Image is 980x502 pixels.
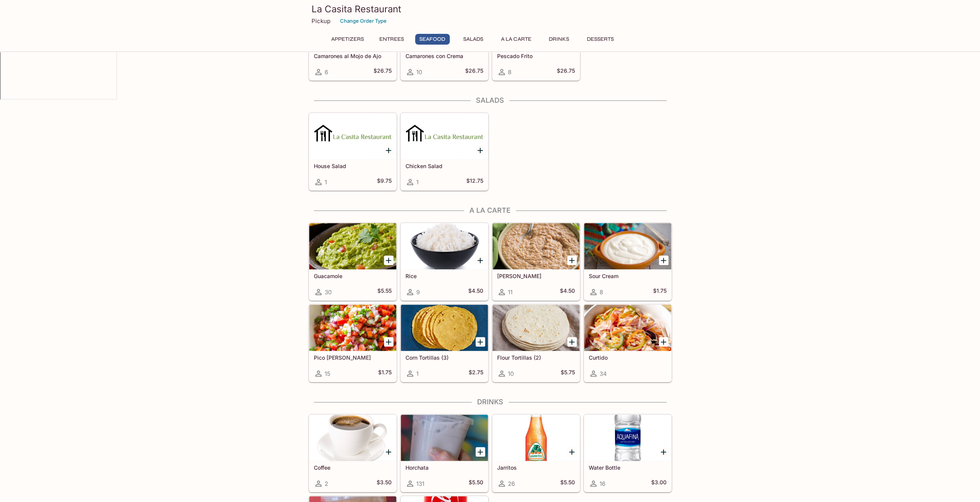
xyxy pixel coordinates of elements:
h5: Jarritos [497,464,575,471]
h5: $5.50 [469,479,483,488]
div: Water Bottle [584,415,671,461]
h5: Chicken Salad [405,163,483,169]
p: Pickup [312,17,330,25]
span: 34 [600,370,607,377]
button: Add Coffee [384,447,394,457]
span: 1 [325,178,327,186]
button: Add Guacamole [384,255,394,265]
button: Add Chicken Salad [476,145,485,155]
button: Appetizers [327,34,368,45]
div: Sour Cream [584,223,671,269]
a: [PERSON_NAME]11$4.50 [492,223,580,300]
button: Salads [456,34,491,45]
h4: A la Carte [308,206,672,215]
h5: $1.75 [653,287,667,297]
a: Curtido34 [584,304,672,382]
h5: $1.75 [378,369,392,378]
span: 11 [508,289,513,296]
button: Add Corn Tortillas (3) [476,337,485,347]
span: 16 [600,480,605,487]
h5: Pescado Frito [497,53,575,59]
a: Horchata131$5.50 [400,414,488,492]
span: 1 [416,178,419,186]
h5: Guacamole [314,273,392,279]
h5: $3.50 [377,479,392,488]
h5: $26.75 [557,67,575,77]
a: Rice9$4.50 [400,223,488,300]
div: Chicken Salad [401,113,488,159]
button: Add Sour Cream [659,255,668,265]
h5: $26.75 [374,67,392,77]
h5: $5.50 [560,479,575,488]
a: Chicken Salad1$12.75 [400,113,488,190]
a: Guacamole30$5.55 [309,223,397,300]
span: 15 [325,370,330,377]
a: Jarritos26$5.50 [492,414,580,492]
span: 6 [325,68,328,76]
span: 1 [416,370,419,377]
span: 10 [416,68,422,76]
div: Coffee [309,415,396,461]
h3: La Casita Restaurant [312,3,669,15]
h5: $9.75 [377,177,392,187]
button: Change Order Type [337,15,390,27]
a: Flour Tortillas (2)10$5.75 [492,304,580,382]
div: Horchata [401,415,488,461]
span: 30 [325,289,332,296]
div: Pico de Gallo [309,305,396,351]
button: Add Horchata [476,447,485,457]
div: Flour Tortillas (2) [493,305,580,351]
button: Add Water Bottle [659,447,668,457]
span: 131 [416,480,424,487]
button: Add Refried Beans [567,255,577,265]
h5: House Salad [314,163,392,169]
h5: Flour Tortillas (2) [497,354,575,361]
h5: Camarones al Mojo de Ajo [314,53,392,59]
h5: Camarones con Crema [405,53,483,59]
a: Coffee2$3.50 [309,414,397,492]
h5: $5.75 [561,369,575,378]
span: 9 [416,289,420,296]
span: 26 [508,480,515,487]
span: 10 [508,370,514,377]
h5: Rice [405,273,483,279]
h5: $4.50 [560,287,575,297]
h4: Drinks [308,398,672,406]
a: Sour Cream8$1.75 [584,223,672,300]
div: Rice [401,223,488,269]
h5: [PERSON_NAME] [497,273,575,279]
h4: Salads [308,96,672,105]
div: House Salad [309,113,396,159]
button: Add Curtido [659,337,668,347]
button: Add Rice [476,255,485,265]
h5: Sour Cream [589,273,667,279]
button: A la Carte [497,34,536,45]
button: Desserts [583,34,618,45]
span: 8 [508,68,511,76]
h5: Coffee [314,464,392,471]
h5: $2.75 [469,369,483,378]
h5: Horchata [405,464,483,471]
h5: $5.55 [377,287,392,297]
button: Add Pico de Gallo [384,337,394,347]
div: Curtido [584,305,671,351]
h5: Curtido [589,354,667,361]
h5: Corn Tortillas (3) [405,354,483,361]
a: Corn Tortillas (3)1$2.75 [400,304,488,382]
h5: $3.00 [651,479,667,488]
div: Guacamole [309,223,396,269]
h5: $26.75 [465,67,483,77]
div: Jarritos [493,415,580,461]
span: 8 [600,289,603,296]
div: Refried Beans [493,223,580,269]
a: House Salad1$9.75 [309,113,397,190]
span: 2 [325,480,328,487]
button: Entrees [374,34,409,45]
button: Add House Salad [384,145,394,155]
h5: Pico [PERSON_NAME] [314,354,392,361]
div: Corn Tortillas (3) [401,305,488,351]
h5: $4.50 [468,287,483,297]
h5: Water Bottle [589,464,667,471]
button: Add Flour Tortillas (2) [567,337,577,347]
a: Water Bottle16$3.00 [584,414,672,492]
